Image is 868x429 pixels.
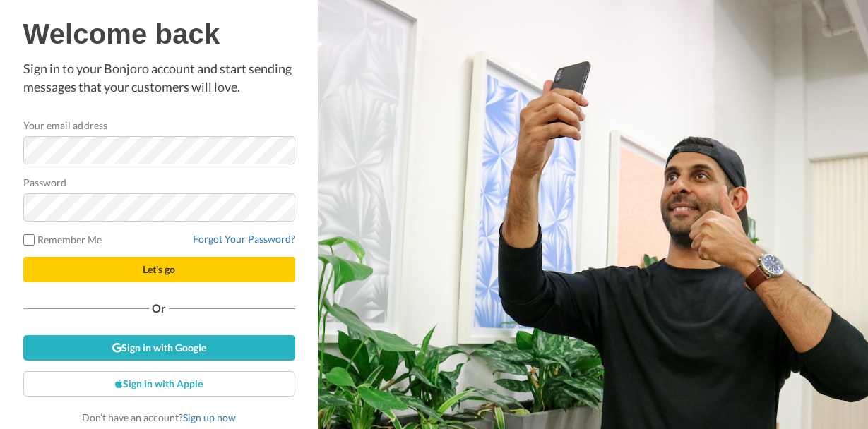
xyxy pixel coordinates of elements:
[149,303,169,313] span: Or
[23,371,295,397] a: Sign in with Apple
[23,18,295,49] h1: Welcome back
[143,263,175,275] span: Let's go
[82,411,236,423] span: Don’t have an account?
[23,118,107,133] label: Your email address
[23,60,295,96] p: Sign in to your Bonjoro account and start sending messages that your customers will love.
[23,335,295,361] a: Sign in with Google
[183,411,236,423] a: Sign up now
[23,232,102,247] label: Remember Me
[23,175,67,190] label: Password
[23,234,35,246] input: Remember Me
[23,257,295,282] button: Let's go
[193,233,295,245] a: Forgot Your Password?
